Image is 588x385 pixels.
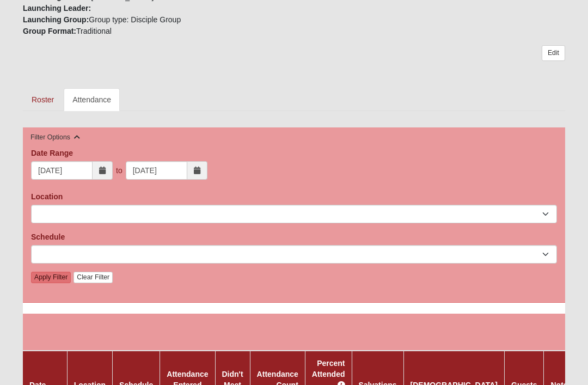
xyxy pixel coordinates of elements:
[542,45,565,61] a: Edit
[31,191,63,202] label: Location
[23,15,89,24] strong: Launching Group:
[73,272,113,283] a: Clear Filter
[23,88,63,111] a: Roster
[27,132,83,143] button: Filter Options
[31,148,73,158] label: Date Range
[64,88,120,111] a: Attendance
[31,231,65,242] label: Schedule
[23,27,76,35] strong: Group Format:
[31,272,71,283] a: Apply Filter
[116,161,122,180] div: to
[23,4,91,13] strong: Launching Leader:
